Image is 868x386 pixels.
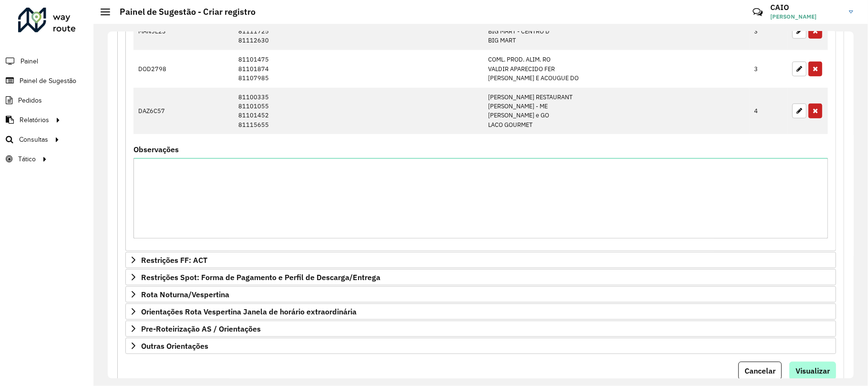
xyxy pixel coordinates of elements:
a: Restrições Spot: Forma de Pagamento e Perfil de Descarga/Entrega [125,269,836,285]
span: Pedidos [18,95,42,105]
td: 81100335 81101055 81101452 81115655 [234,88,483,135]
span: Restrições FF: ACT [141,256,207,264]
span: Restrições Spot: Forma de Pagamento e Perfil de Descarga/Entrega [141,273,380,281]
span: Tático [18,154,36,164]
span: [PERSON_NAME] [770,12,842,21]
span: Cancelar [745,366,776,376]
td: 81101475 81101874 81107985 [234,50,483,88]
a: Pre-Roteirização AS / Orientações [125,321,836,337]
label: Observações [133,144,179,155]
h2: Painel de Sugestão - Criar registro [110,7,255,17]
span: Relatórios [20,115,49,125]
span: Painel de Sugestão [20,76,76,86]
a: Rota Noturna/Vespertina [125,286,836,303]
span: Rota Noturna/Vespertina [141,291,229,298]
span: Consultas [19,135,48,145]
span: Pre-Roteirização AS / Orientações [141,325,261,333]
td: COML. PROD. ALIM. RO VALDIR APARECIDO FER [PERSON_NAME] E ACOUGUE DO [483,50,749,88]
td: [PERSON_NAME] RESTAURANT [PERSON_NAME] - ME [PERSON_NAME] e GO LACO GOURMET [483,88,749,135]
span: Orientações Rota Vespertina Janela de horário extraordinária [141,308,357,315]
td: [PERSON_NAME] - BIG MART - CENTRO D BIG MART [483,13,749,50]
td: MAN5E23 [133,13,234,50]
span: Visualizar [796,366,830,376]
a: Orientações Rota Vespertina Janela de horário extraordinária [125,303,836,320]
a: Outras Orientações [125,338,836,354]
td: DAZ6C57 [133,88,234,135]
span: Painel [20,56,38,66]
a: Contato Rápido [747,2,768,22]
td: 81108718 81111725 81112630 [234,13,483,50]
a: Restrições FF: ACT [125,252,836,268]
td: DOD2798 [133,50,234,88]
h3: CAIO [770,3,842,12]
button: Visualizar [789,362,836,380]
td: 3 [749,50,787,88]
td: 4 [749,88,787,135]
span: Outras Orientações [141,342,208,350]
td: 3 [749,13,787,50]
button: Cancelar [738,362,782,380]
